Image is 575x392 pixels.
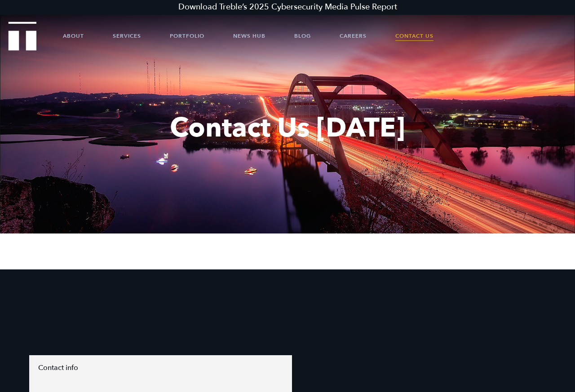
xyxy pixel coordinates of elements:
[340,22,367,49] a: Careers
[7,112,568,144] h1: Contact Us [DATE]
[294,22,311,49] a: Blog
[9,22,37,50] img: Treble logo
[9,22,36,50] a: Treble Homepage
[170,22,204,49] a: Portfolio
[395,22,433,49] a: Contact Us
[113,22,141,49] a: Services
[233,22,265,49] a: News Hub
[63,22,84,49] a: About
[38,364,283,371] h3: Contact info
